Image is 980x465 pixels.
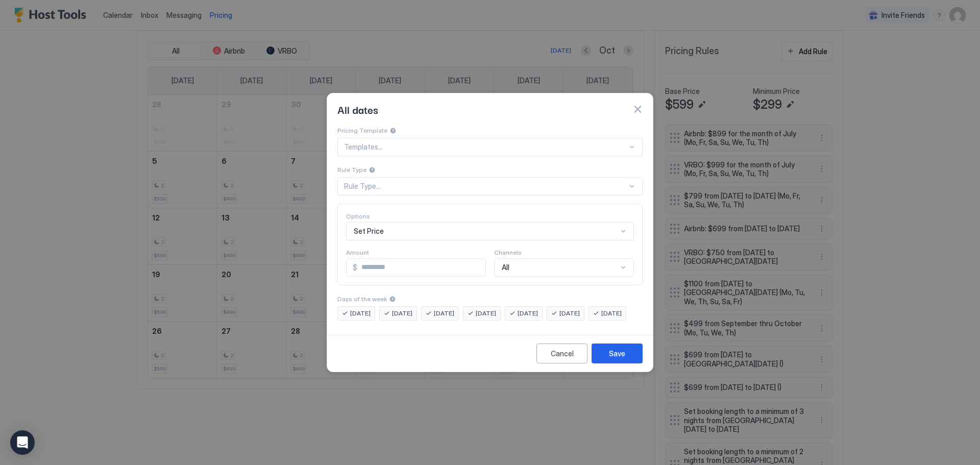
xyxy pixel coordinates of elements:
div: Save [609,348,625,359]
span: [DATE] [601,309,622,318]
span: $ [353,263,357,272]
input: Input Field [357,259,485,276]
span: Set Price [354,227,384,236]
span: Amount [346,249,369,256]
span: [DATE] [350,309,371,318]
span: Channels [494,249,522,256]
span: [DATE] [434,309,454,318]
button: Save [592,344,643,363]
span: Rule Type [337,166,366,174]
div: Cancel [551,348,574,359]
span: Pricing Template [337,127,387,134]
span: Days of the week [337,295,387,303]
span: [DATE] [518,309,538,318]
span: All dates [337,102,378,117]
span: [DATE] [476,309,496,318]
div: Rule Type... [344,182,627,191]
button: Cancel [536,344,587,363]
span: [DATE] [559,309,580,318]
div: Open Intercom Messenger [10,430,35,455]
span: All [502,263,509,272]
span: [DATE] [392,309,412,318]
span: Options [346,212,370,220]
